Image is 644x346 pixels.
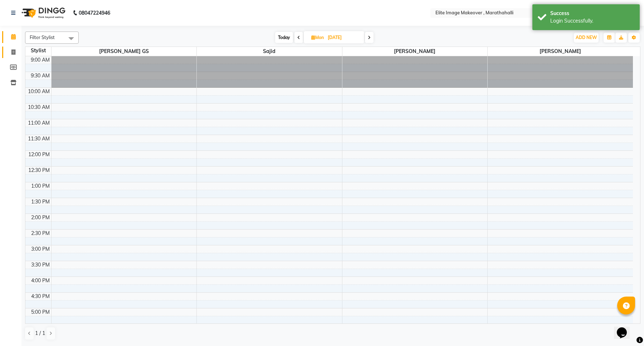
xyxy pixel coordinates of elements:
[26,88,51,95] div: 10:00 AM
[29,72,51,80] div: 9:30 AM
[52,47,197,56] span: [PERSON_NAME] GS
[275,32,293,43] span: Today
[488,47,633,56] span: [PERSON_NAME]
[576,35,597,40] span: ADD NEW
[29,56,51,64] div: 9:00 AM
[550,10,634,17] div: Success
[614,317,637,339] iframe: chat widget
[25,47,51,54] div: Stylist
[18,3,67,23] img: logo
[79,3,110,23] b: 08047224946
[30,182,51,190] div: 1:00 PM
[30,261,51,269] div: 3:30 PM
[30,293,51,300] div: 4:30 PM
[309,35,326,40] span: Mon
[26,104,51,111] div: 10:30 AM
[550,17,634,25] div: Login Successfully.
[30,245,51,253] div: 3:00 PM
[27,167,51,174] div: 12:30 PM
[26,119,51,127] div: 11:00 AM
[342,47,488,56] span: [PERSON_NAME]
[30,198,51,206] div: 1:30 PM
[30,230,51,237] div: 2:30 PM
[326,32,361,43] input: 2025-10-06
[30,214,51,221] div: 2:00 PM
[26,135,51,143] div: 11:30 AM
[197,47,342,56] span: Sajid
[30,277,51,284] div: 4:00 PM
[30,308,51,316] div: 5:00 PM
[35,330,45,337] span: 1 / 1
[574,33,599,43] button: ADD NEW
[27,151,51,158] div: 12:00 PM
